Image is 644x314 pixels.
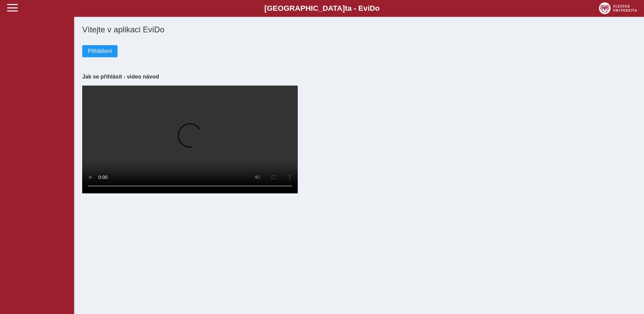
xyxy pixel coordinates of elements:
span: t [345,4,347,12]
h1: Vítejte v aplikaci EviDo [82,25,636,34]
h3: Jak se přihlásit - video návod [82,73,636,80]
video: Your browser does not support the video tag. [82,86,298,193]
img: logo_web_su.png [599,2,637,14]
b: [GEOGRAPHIC_DATA] a - Evi [20,4,624,13]
span: Přihlášení [88,48,112,54]
span: o [375,4,380,12]
button: Přihlášení [82,45,118,57]
span: D [369,4,375,12]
